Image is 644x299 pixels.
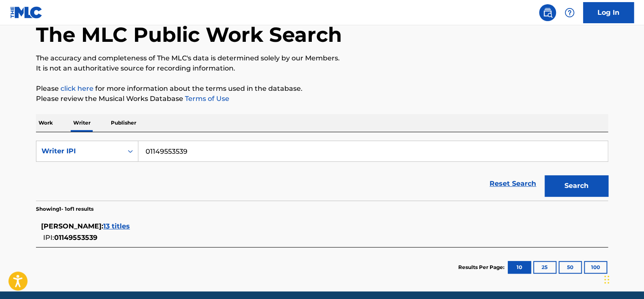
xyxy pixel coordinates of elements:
h1: The MLC Public Work Search [36,22,342,47]
button: 10 [508,261,531,274]
img: help [564,8,575,18]
iframe: Chat Widget [602,258,644,299]
p: Results Per Page: [458,264,506,271]
p: The accuracy and completeness of The MLC's data is determined solely by our Members. [36,53,608,63]
form: Search Form [36,141,608,201]
a: Public Search [539,4,556,21]
button: 50 [559,261,582,274]
span: 01149553539 [54,234,97,242]
span: IPI: [43,234,54,242]
p: Work [36,114,55,132]
p: Publisher [108,114,139,132]
button: 100 [584,261,607,274]
span: 13 titles [103,222,130,230]
a: Terms of Use [183,95,229,103]
div: Writer IPI [41,146,118,156]
a: click here [61,84,94,92]
div: Help [561,4,578,21]
button: Search [545,175,608,196]
img: MLC Logo [10,6,43,19]
p: It is not an authoritative source for recording information. [36,63,608,73]
img: search [542,8,553,18]
p: Please review the Musical Works Database [36,94,608,104]
div: Drag [604,267,609,292]
p: Writer [71,114,93,132]
a: Reset Search [485,174,540,193]
p: Showing 1 - 1 of 1 results [36,205,94,213]
a: Log In [583,2,634,23]
p: Please for more information about the terms used in the database. [36,84,608,94]
button: 25 [533,261,556,274]
span: [PERSON_NAME] : [41,222,103,230]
